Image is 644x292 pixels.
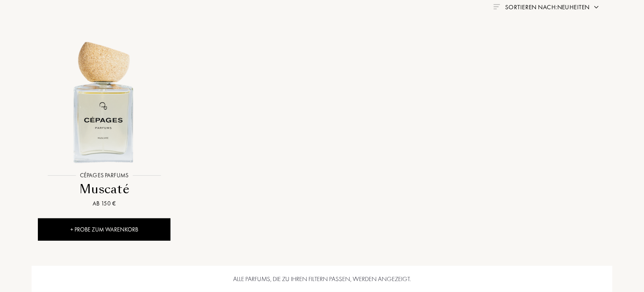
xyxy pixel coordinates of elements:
span: Sortieren nach: Neuheiten [505,3,590,11]
div: Ab 150 € [41,199,167,208]
img: filter_by.png [493,4,500,9]
div: + Probe zum Warenkorb [38,218,170,241]
a: Muscaté Cépages ParfumsCépages ParfumsMuscatéAb 150 € [38,27,170,218]
img: arrow.png [593,4,600,11]
img: Muscaté Cépages Parfums [39,36,170,167]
